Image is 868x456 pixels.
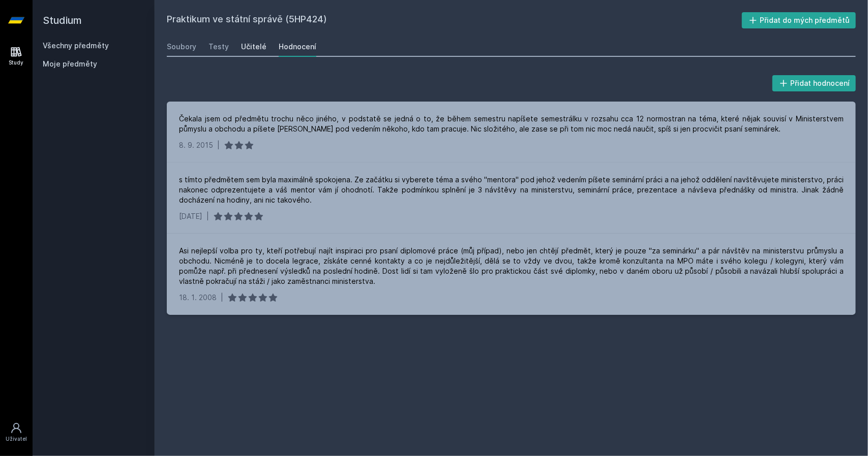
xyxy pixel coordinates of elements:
[217,140,220,150] div: |
[2,41,31,72] a: Study
[208,42,229,52] div: Testy
[279,37,316,57] a: Hodnocení
[208,37,229,57] a: Testy
[279,42,316,52] div: Hodnocení
[179,211,202,221] div: [DATE]
[167,37,196,57] a: Soubory
[6,435,27,443] div: Uživatel
[9,59,24,67] div: Study
[167,42,196,52] div: Soubory
[179,246,844,286] div: Asi nejlepší volba pro ty, kteří potřebují najít inspiraci pro psaní diplomové práce (můj případ)...
[772,75,856,91] button: Přidat hodnocení
[206,211,209,221] div: |
[742,12,856,28] button: Přidat do mých předmětů
[179,140,213,150] div: 8. 9. 2015
[179,114,844,134] div: Čekala jsem od předmětu trochu něco jiného, v podstatě se jedná o to, že během semestru napíšete ...
[179,292,217,303] div: 18. 1. 2008
[179,175,844,205] div: s tímto předmětem sem byla maximálně spokojena. Ze začátku si vyberete téma a svého "mentora" pod...
[241,42,266,52] div: Učitelé
[43,59,97,69] span: Moje předměty
[241,37,266,57] a: Učitelé
[167,12,742,28] h2: Praktikum ve státní správě (5HP424)
[2,417,31,448] a: Uživatel
[221,292,223,303] div: |
[43,41,109,50] a: Všechny předměty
